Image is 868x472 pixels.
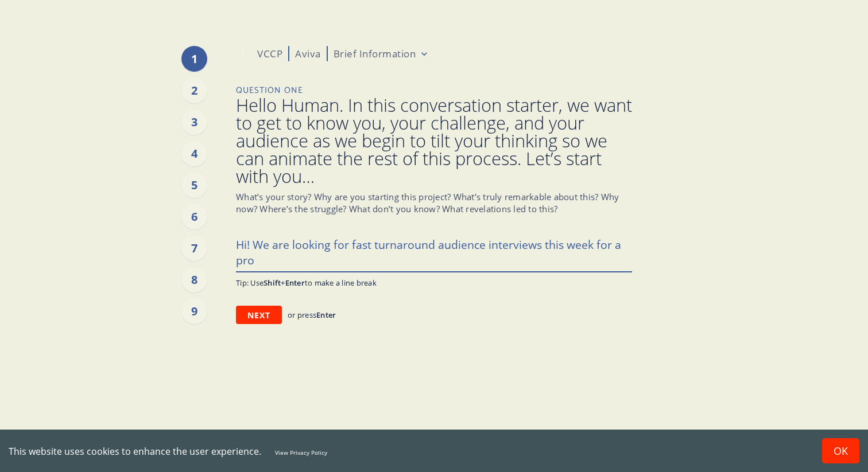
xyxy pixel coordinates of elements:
p: Brief Information [334,47,416,60]
span: Shift [263,278,281,288]
div: This website uses cookies to enhance the user experience. [9,445,805,458]
div: 7 [181,235,207,261]
button: Next [236,306,282,324]
span: Enter [316,310,336,320]
div: 8 [181,267,207,292]
span: Hello Human. In this conversation starter, we want to get to know you, your challenge, and your a... [236,96,632,185]
p: Tip: Use + to make a line break [236,278,632,288]
p: Aviva [295,47,321,61]
div: 6 [181,204,207,229]
svg: Claudia O'Connell [236,46,251,61]
button: Accept cookies [822,438,859,463]
p: Question One [236,84,632,96]
div: 3 [181,109,207,135]
p: VCCP [257,47,282,61]
a: View Privacy Policy [275,448,327,457]
div: 1 [181,46,207,72]
div: 9 [181,298,207,324]
div: 4 [181,141,207,166]
div: 5 [181,172,207,198]
div: C [236,46,251,61]
p: What’s your story? Why are you starting this project? What’s truly remarkable about this? Why now... [236,191,632,215]
p: or press [288,310,336,320]
button: Brief Information [334,47,431,60]
div: 2 [181,77,207,103]
span: Enter [285,278,305,288]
